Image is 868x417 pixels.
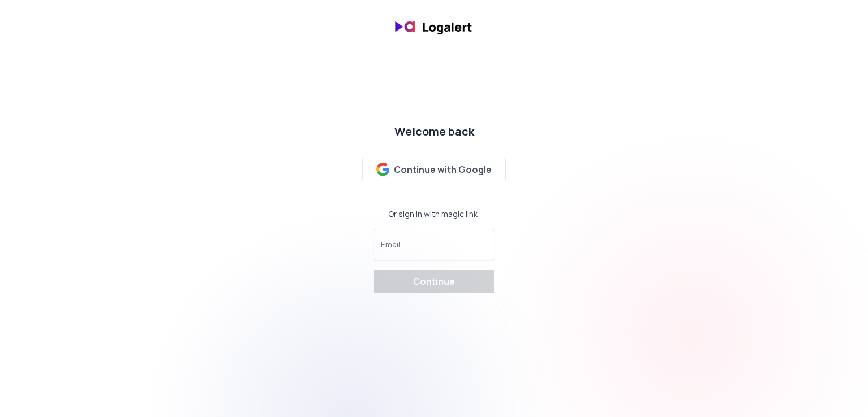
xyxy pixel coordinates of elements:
input: Email [381,244,487,255]
img: banner logo [389,14,479,40]
button: Continue with Google [362,158,506,181]
div: Welcome back [394,124,474,140]
div: Continue with Google [376,163,492,176]
button: Continue [374,270,494,293]
div: Or sign in with magic link: [388,208,480,220]
div: Continue [413,275,455,288]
